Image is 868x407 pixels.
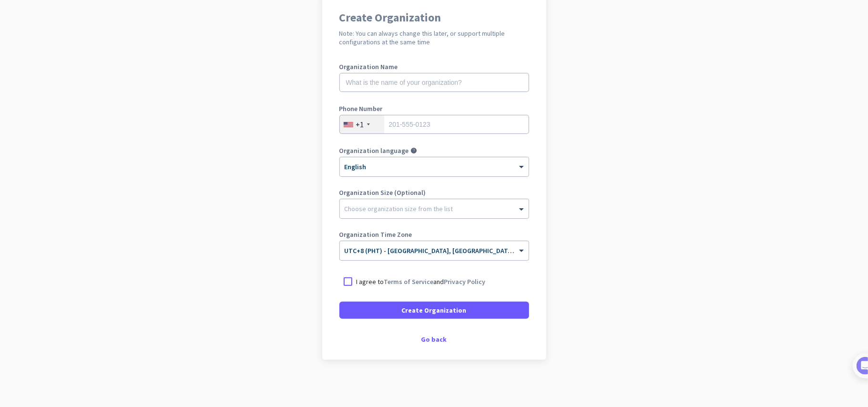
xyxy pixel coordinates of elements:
label: Organization language [339,147,409,154]
div: +1 [356,120,364,129]
label: Organization Size (Optional) [339,189,529,196]
h1: Create Organization [339,12,529,23]
a: Terms of Service [384,277,434,286]
i: help [411,147,418,154]
h2: Note: You can always change this later, or support multiple configurations at the same time [339,29,529,46]
label: Organization Name [339,63,529,70]
input: 201-555-0123 [339,115,529,134]
button: Create Organization [339,302,529,319]
span: Create Organization [402,305,467,315]
a: Privacy Policy [444,277,486,286]
label: Phone Number [339,105,529,112]
p: I agree to and [357,277,486,286]
input: What is the name of your organization? [339,73,529,92]
label: Organization Time Zone [339,231,529,238]
div: Go back [339,336,529,343]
